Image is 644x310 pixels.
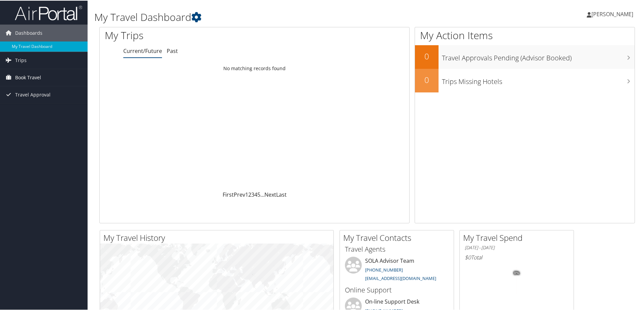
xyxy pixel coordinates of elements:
[251,190,254,198] a: 3
[442,73,635,86] h3: Trips Missing Hotels
[342,256,452,284] li: SOLA Advisor Team
[465,244,569,250] h6: [DATE] - [DATE]
[103,231,333,243] h2: My Travel History
[276,190,287,198] a: Last
[254,190,257,198] a: 4
[264,190,276,198] a: Next
[415,74,439,85] h2: 0
[345,285,449,294] h3: Online Support
[223,190,234,198] a: First
[365,275,436,281] a: [EMAIL_ADDRESS][DOMAIN_NAME]
[15,86,51,103] span: Travel Approval
[343,231,454,243] h2: My Travel Contacts
[591,10,633,17] span: [PERSON_NAME]
[365,266,403,272] a: [PHONE_NUMBER]
[465,253,569,260] h6: Total
[415,28,635,42] h1: My Action Items
[15,68,41,85] span: Book Travel
[245,190,248,198] a: 1
[257,190,260,198] a: 5
[15,4,82,20] img: airportal-logo.png
[415,50,439,61] h2: 0
[415,68,635,92] a: 0Trips Missing Hotels
[167,47,178,54] a: Past
[442,49,635,62] h3: Travel Approvals Pending (Advisor Booked)
[345,244,449,253] h3: Travel Agents
[248,190,251,198] a: 2
[15,24,42,41] span: Dashboards
[514,271,519,275] tspan: 0%
[465,253,471,260] span: $0
[105,28,275,42] h1: My Trips
[123,47,162,54] a: Current/Future
[100,62,409,74] td: No matching records found
[15,51,27,68] span: Trips
[587,3,640,24] a: [PERSON_NAME]
[463,231,574,243] h2: My Travel Spend
[415,45,635,68] a: 0Travel Approvals Pending (Advisor Booked)
[260,190,264,198] span: …
[234,190,245,198] a: Prev
[94,9,458,24] h1: My Travel Dashboard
